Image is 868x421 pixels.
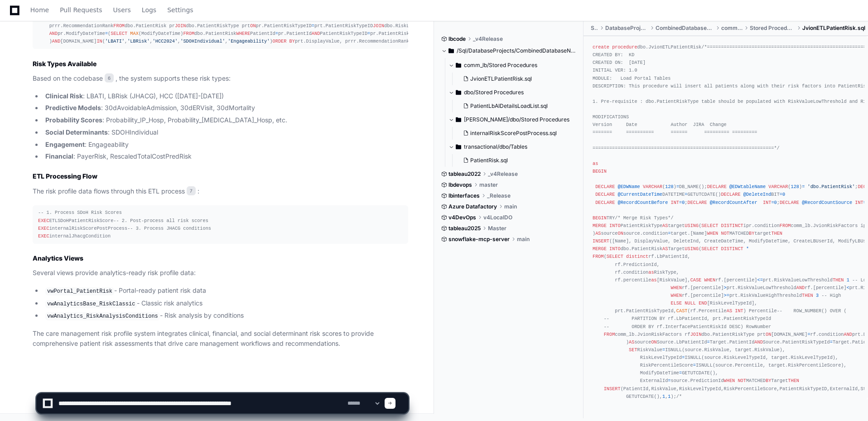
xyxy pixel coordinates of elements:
span: IN [96,39,102,44]
span: DatabaseProjects [605,24,648,32]
span: Logs [142,7,156,13]
span: _Release [487,192,511,199]
span: 128 [791,184,799,189]
span: AS [662,246,668,252]
span: lbcode [448,35,466,43]
span: as [651,277,656,283]
svg: Directory [456,141,461,152]
span: comm_lb [721,24,743,32]
span: Users [113,7,131,13]
span: FROM [593,254,604,260]
span: DISTINCT [721,246,743,252]
span: 'LBATI' [105,39,125,44]
span: tableau2025 [448,225,481,232]
span: 'HCC2024' [153,39,178,44]
span: BEGIN [593,169,607,174]
span: 0 [782,192,785,198]
span: = [771,200,774,205]
span: ON [651,339,656,345]
li: : Engageability [43,140,408,150]
div: ETLSDoHPatientRiskScore internalRiskScorePostProcess internalJhacgCondition [38,209,403,240]
span: procedure [612,44,637,50]
span: main [504,203,517,210]
span: AS [727,308,732,314]
button: comm_lb/Stored Procedures [448,58,577,73]
span: = [807,332,810,337]
span: = [679,200,682,205]
span: @DeleteInd [743,192,772,198]
span: CombinedDatabaseNew [656,24,714,32]
span: JOIN [373,23,384,29]
button: transactional/dbo/Tables [448,140,577,154]
button: internalRiskScorePostProcess.sql [459,127,571,140]
span: SET [629,347,637,353]
span: = [693,363,696,368]
span: 1 [847,277,849,283]
span: AND [49,31,58,36]
span: > [724,285,727,290]
span: CAST [676,308,688,314]
p: The care management risk profile system integrates clinical, financial, and social determinant ri... [33,329,408,349]
span: DECLARE [721,192,740,198]
strong: Probability Scores [45,116,102,124]
span: 7 [187,186,196,195]
span: = [830,339,833,345]
span: BEGIN [593,215,607,221]
span: @EDWName [617,184,640,189]
span: 'SDOHIndividual' [180,39,225,44]
span: INTO [609,223,621,228]
span: _v4Release [473,35,503,43]
span: INT [855,200,863,205]
span: Home [30,7,49,13]
span: AND [312,31,320,36]
li: : Probability_IP_Hosp, Probability_[MEDICAL_DATA]_Hosp, etc. [43,115,408,126]
span: dbo/Stored Procedures [464,89,524,96]
span: Pull Requests [60,7,102,13]
span: >= [724,293,729,298]
span: ON [766,332,771,337]
span: ELSE [671,300,682,306]
li: : PayerRisk, RescaledTotalCostPredRisk [43,151,408,162]
strong: Social Determinants [45,128,108,136]
span: DISTINCT [721,223,743,228]
li: - Classic risk analytics [43,298,408,309]
span: @RecordCountBefore [617,200,668,205]
span: = [105,31,108,36]
span: /Sql/DatabaseProjects/CombinedDatabaseNew [457,47,577,54]
span: master [479,181,498,189]
span: <= [757,277,763,283]
svg: Directory [456,87,461,98]
span: create [593,44,609,50]
span: FROM [183,31,194,36]
span: NOT [721,231,729,236]
span: SELECT [701,246,718,252]
strong: ETL Processing Flow [33,172,97,180]
strong: Clinical Risk [45,92,83,100]
strong: Predictive Models [45,104,101,111]
span: PatientRisk.sql [470,157,508,164]
span: < [847,285,849,290]
span: Azure Datafactory [448,203,497,210]
span: _v4Release [488,170,518,178]
span: = [863,200,866,205]
span: AS [662,223,668,228]
p: Based on the codebase , the system supports these risk types: [33,73,408,84]
span: 128 [665,184,673,189]
svg: Directory [456,60,461,71]
span: @RecordCountSource [802,200,852,205]
span: = [662,347,665,353]
svg: Directory [456,114,461,125]
span: WHERE [236,31,250,36]
span: DECLARE [595,192,615,198]
span: AND [52,39,60,44]
strong: Risk Types Available [33,60,96,68]
span: Sql [591,24,598,32]
span: [PERSON_NAME]/dbo/Stored Procedures [464,116,569,123]
span: AS [595,231,601,236]
span: BY [749,231,754,236]
span: MERGE [593,223,607,228]
button: PatientRisk.sql [459,154,571,167]
span: = [679,370,682,376]
span: THEN [802,293,813,298]
span: -- High [821,293,841,298]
